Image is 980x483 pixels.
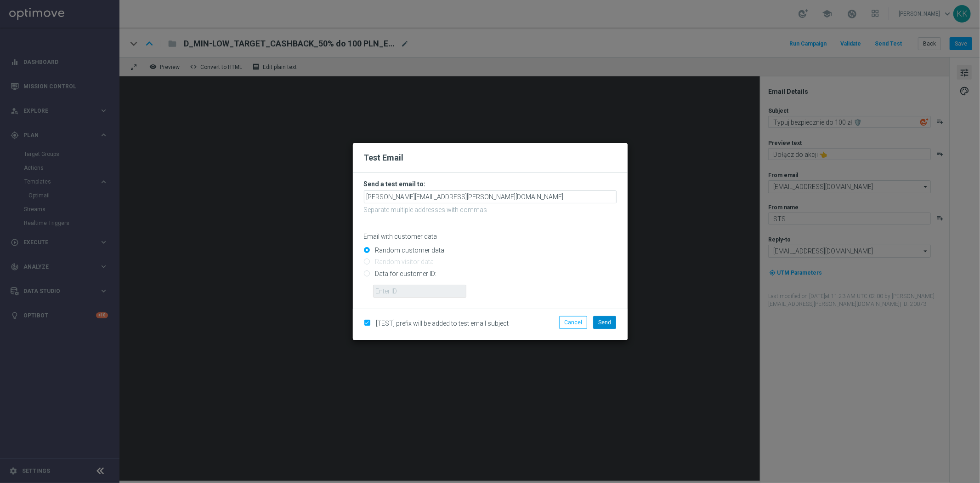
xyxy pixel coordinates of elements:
[598,319,611,326] span: Send
[373,285,466,298] input: Enter ID
[373,246,445,254] label: Random customer data
[593,316,616,329] button: Send
[364,232,617,241] p: Email with customer data
[364,206,617,214] p: Separate multiple addresses with commas
[364,152,617,163] h2: Test Email
[364,180,617,188] h3: Send a test email to:
[376,320,509,327] span: [TEST] prefix will be added to test email subject
[559,316,587,329] button: Cancel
